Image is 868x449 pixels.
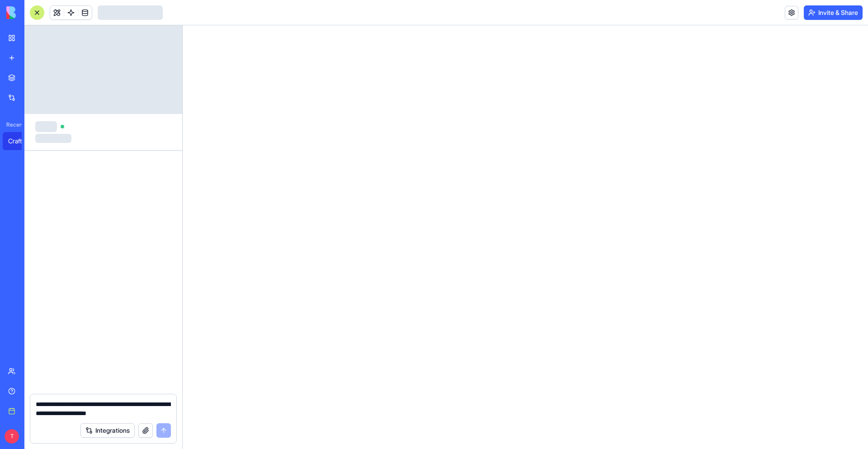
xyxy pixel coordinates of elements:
span: Recent [3,121,22,128]
button: Invite & Share [804,5,863,20]
button: Integrations [80,423,135,438]
a: Craft Course Academy [3,132,39,150]
span: T [5,429,19,444]
img: logo [6,6,62,19]
div: Craft Course Academy [8,137,33,146]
